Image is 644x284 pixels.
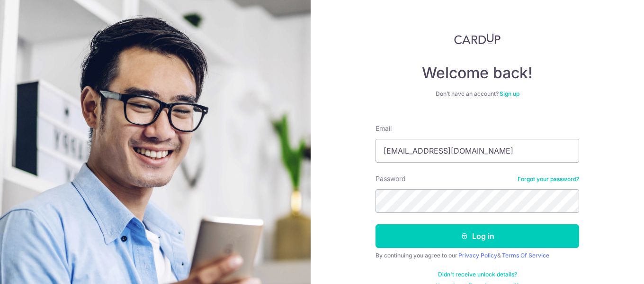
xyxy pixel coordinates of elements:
[376,139,579,163] input: Enter your Email
[376,224,579,248] button: Log in
[376,252,579,259] div: By continuing you agree to our &
[376,174,406,183] label: Password
[438,271,517,278] a: Didn't receive unlock details?
[518,175,579,183] a: Forgot your password?
[454,33,501,45] img: CardUp Logo
[376,124,392,133] label: Email
[500,90,519,97] a: Sign up
[458,252,497,259] a: Privacy Policy
[502,252,549,259] a: Terms Of Service
[376,90,579,98] div: Don’t have an account?
[376,64,579,82] h4: Welcome back!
